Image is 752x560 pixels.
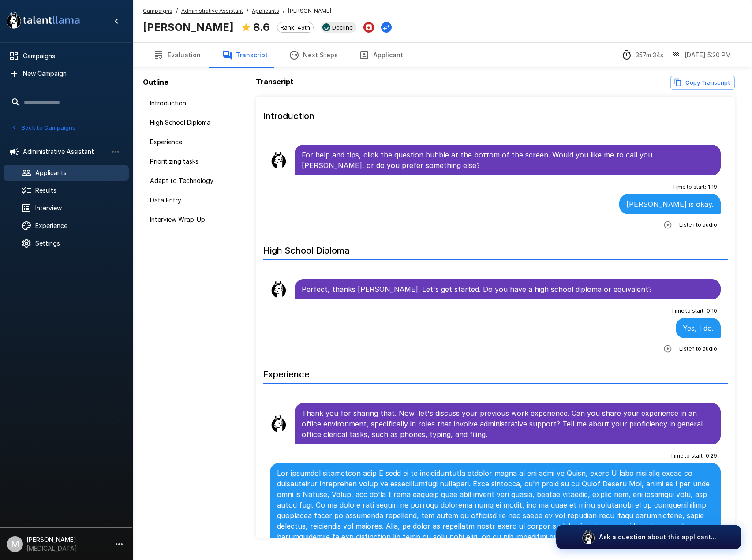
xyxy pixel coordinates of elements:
[679,220,717,229] span: Listen to audio
[143,43,211,67] button: Evaluation
[278,43,348,67] button: Next Steps
[322,23,330,31] img: ukg_logo.jpeg
[599,533,716,541] p: Ask a question about this applicant...
[150,176,238,185] span: Adapt to Technology
[150,118,238,127] span: High School Diploma
[348,43,414,67] button: Applicant
[581,530,595,544] img: logo_glasses@2x.png
[150,99,238,108] span: Introduction
[707,306,717,315] span: 0 : 10
[143,7,172,14] u: Campaigns
[671,306,705,315] span: Time to start :
[253,21,270,34] b: 8.6
[288,7,331,15] span: [PERSON_NAME]
[672,183,706,191] span: Time to start :
[181,7,243,14] u: Administrative Assistant
[150,196,238,205] span: Data Entry
[321,22,356,33] div: View profile in UKG
[621,50,663,60] div: The time between starting and completing the interview
[263,360,728,384] h6: Experience
[270,280,288,298] img: llama_clean.png
[683,323,714,333] p: Yes, I do.
[143,153,245,169] div: Prioritizing tasks
[263,236,728,260] h6: High School Diploma
[679,344,717,353] span: Listen to audio
[150,138,238,146] span: Experience
[302,149,714,171] p: For help and tips, click the question bubble at the bottom of the screen. Would you like me to ca...
[283,7,284,15] span: /
[150,215,238,224] span: Interview Wrap-Up
[556,525,741,549] button: Ask a question about this applicant...
[143,212,245,228] div: Interview Wrap-Up
[143,115,245,131] div: High School Diploma
[263,102,728,125] h6: Introduction
[270,415,288,433] img: llama_clean.png
[256,77,293,86] b: Transcript
[270,151,288,169] img: llama_clean.png
[670,452,704,460] span: Time to start :
[143,173,245,189] div: Adapt to Technology
[247,7,248,15] span: /
[706,452,717,460] span: 0 : 29
[143,192,245,208] div: Data Entry
[150,157,238,166] span: Prioritizing tasks
[176,7,178,15] span: /
[211,43,278,67] button: Transcript
[708,183,717,191] span: 1 : 19
[626,199,714,209] p: [PERSON_NAME] is okay.
[143,95,245,111] div: Introduction
[685,51,731,60] p: [DATE] 5:20 PM
[670,50,731,60] div: The date and time when the interview was completed
[143,134,245,150] div: Experience
[329,24,356,31] span: Decline
[381,22,392,33] button: Change Stage
[670,76,735,90] button: Copy transcript
[252,7,279,14] u: Applicants
[143,78,168,86] b: Outline
[143,21,234,34] b: [PERSON_NAME]
[636,51,663,60] p: 357m 34s
[302,284,714,295] p: Perfect, thanks [PERSON_NAME]. Let's get started. Do you have a high school diploma or equivalent?
[363,22,374,33] button: Archive Applicant
[302,408,714,440] p: Thank you for sharing that. Now, let's discuss your previous work experience. Can you share your ...
[277,24,313,31] span: Rank: 49th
